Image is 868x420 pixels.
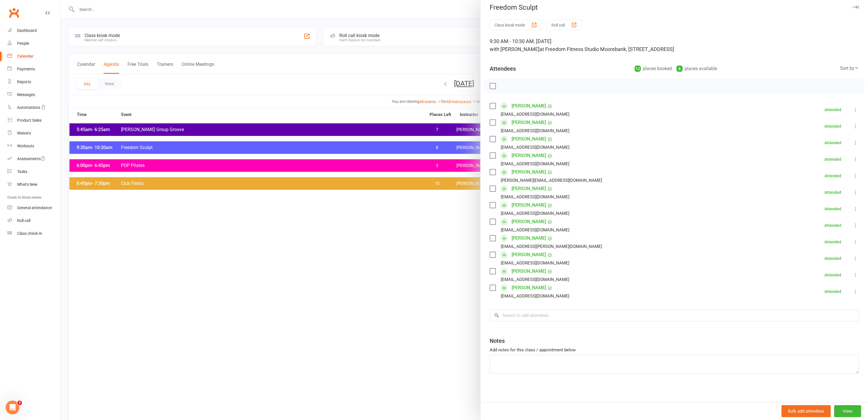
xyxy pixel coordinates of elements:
button: Bulk add attendees [781,405,831,417]
a: Tasks [7,165,60,178]
div: Payments [17,67,35,71]
div: Freedom Sculpt [481,3,868,11]
div: [EMAIL_ADDRESS][DOMAIN_NAME] [501,226,569,234]
div: Product Sales [17,118,42,123]
div: Attended [824,207,841,211]
a: [PERSON_NAME] [512,134,546,144]
a: [PERSON_NAME] [512,168,546,177]
div: places booked [635,65,672,73]
div: Class check-in [17,231,42,236]
div: Tasks [17,169,27,174]
a: Assessments [7,152,60,165]
div: [EMAIL_ADDRESS][PERSON_NAME][DOMAIN_NAME] [501,243,602,250]
div: places available [676,65,717,73]
div: Calendar [17,54,34,58]
span: at Freedom Fitness Studio Moorebank, [STREET_ADDRESS] [539,46,674,52]
input: Search to add attendees [490,309,859,321]
a: [PERSON_NAME] [512,283,546,292]
button: Class kiosk mode [490,20,542,30]
div: Notes [490,337,505,345]
a: [PERSON_NAME] [512,250,546,259]
div: Add notes for this class / appointment below [490,346,859,353]
div: 9:30 AM - 10:30 AM, [DATE] [490,37,859,53]
div: [EMAIL_ADDRESS][DOMAIN_NAME] [501,210,569,217]
a: [PERSON_NAME] [512,118,546,127]
div: Attended [824,157,841,161]
a: People [7,37,60,50]
div: 12 [635,66,641,72]
a: Calendar [7,50,60,63]
div: Messages [17,92,35,97]
iframe: Intercom live chat [6,401,19,414]
div: Dashboard [17,28,37,33]
a: Waivers [7,127,60,140]
div: Attended [824,256,841,260]
a: Messages [7,88,60,101]
div: [EMAIL_ADDRESS][DOMAIN_NAME] [501,276,569,283]
div: Attended [824,141,841,145]
a: Automations [7,101,60,114]
a: [PERSON_NAME] [512,217,546,226]
a: General attendance kiosk mode [7,201,60,214]
a: [PERSON_NAME] [512,151,546,160]
div: Attended [824,190,841,194]
div: Attended [824,223,841,227]
div: Attendees [490,65,516,73]
a: Payments [7,63,60,76]
div: [EMAIL_ADDRESS][DOMAIN_NAME] [501,111,569,118]
div: Roll call [17,218,30,223]
span: with [PERSON_NAME] [490,46,539,52]
div: Attended [824,240,841,244]
div: [EMAIL_ADDRESS][DOMAIN_NAME] [501,292,569,300]
div: Workouts [17,144,34,148]
a: [PERSON_NAME] [512,184,546,193]
div: Attended [824,273,841,277]
div: Reports [17,79,31,84]
a: What's New [7,178,60,191]
div: Attended [824,124,841,128]
a: Reports [7,76,60,88]
a: Product Sales [7,114,60,127]
a: [PERSON_NAME] [512,234,546,243]
div: Waivers [17,131,31,135]
div: General attendance [17,205,52,210]
div: Automations [17,105,40,110]
a: [PERSON_NAME] [512,101,546,111]
div: [EMAIL_ADDRESS][DOMAIN_NAME] [501,193,569,201]
a: Dashboard [7,24,60,37]
a: [PERSON_NAME] [512,201,546,210]
div: [EMAIL_ADDRESS][DOMAIN_NAME] [501,144,569,151]
span: 3 [17,401,22,405]
div: Attended [824,174,841,178]
div: People [17,41,29,46]
div: [EMAIL_ADDRESS][DOMAIN_NAME] [501,127,569,134]
a: [PERSON_NAME] [512,267,546,276]
button: View [834,405,861,417]
a: Class kiosk mode [7,227,60,240]
div: What's New [17,182,38,187]
div: Assessments [17,156,45,161]
div: Attended [824,108,841,112]
div: [EMAIL_ADDRESS][DOMAIN_NAME] [501,259,569,267]
div: Sort by [840,65,859,72]
a: Roll call [7,214,60,227]
div: 8 [676,66,683,72]
a: Workouts [7,140,60,152]
button: Roll call [547,20,582,30]
div: [EMAIL_ADDRESS][DOMAIN_NAME] [501,160,569,168]
div: [PERSON_NAME][EMAIL_ADDRESS][DOMAIN_NAME] [501,177,602,184]
a: Clubworx [7,6,21,20]
div: Attended [824,289,841,293]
